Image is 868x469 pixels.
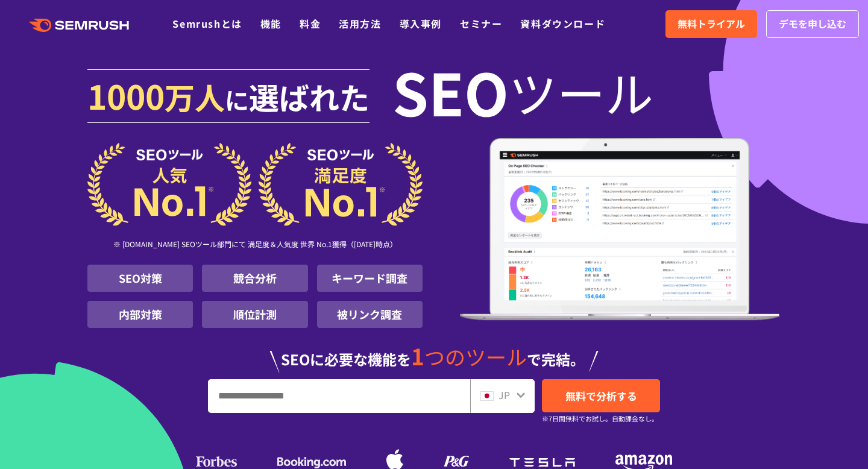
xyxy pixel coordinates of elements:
li: SEO対策 [87,265,193,292]
a: 活用方法 [339,16,381,31]
li: 内部対策 [87,301,193,328]
div: ※ [DOMAIN_NAME] SEOツール部門にて 満足度＆人気度 世界 No.1獲得（[DATE]時点） [87,226,423,265]
small: ※7日間無料でお試し。自動課金なし。 [542,413,658,424]
a: デモを申し込む [766,10,859,38]
a: 無料で分析する [542,379,660,412]
span: で完結。 [527,348,585,370]
span: に [225,82,249,117]
span: SEO [392,68,509,116]
input: URL、キーワードを入力してください [209,380,470,412]
span: デモを申し込む [779,16,846,32]
span: 無料トライアル [678,16,745,32]
span: つのツール [424,342,527,371]
span: ツール [509,68,653,116]
span: 無料で分析する [565,388,637,403]
a: Semrushとは [172,16,242,31]
span: JP [498,388,510,402]
span: 1000 [87,71,165,119]
li: 被リンク調査 [317,301,423,328]
span: 1 [411,339,424,372]
a: セミナー [460,16,502,31]
a: 資料ダウンロード [520,16,605,31]
a: 導入事例 [400,16,442,31]
span: 万人 [165,75,225,118]
li: 競合分析 [202,265,307,292]
a: 料金 [300,16,321,31]
a: 無料トライアル [665,10,757,38]
span: 選ばれた [249,75,370,118]
div: SEOに必要な機能を [87,333,781,373]
a: 機能 [260,16,281,31]
li: 順位計測 [202,301,307,328]
li: キーワード調査 [317,265,423,292]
